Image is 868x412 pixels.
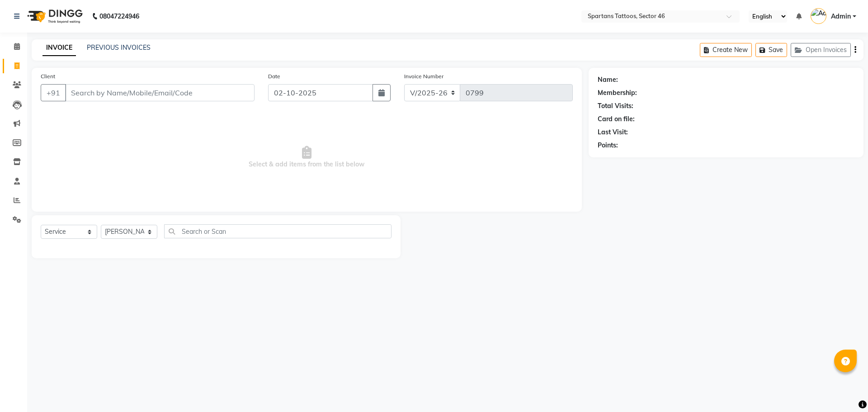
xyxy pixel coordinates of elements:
[404,72,443,81] label: Invoice Number
[87,43,151,52] a: PREVIOUS INVOICES
[598,141,618,150] div: Points:
[598,101,633,111] div: Total Visits:
[41,72,55,81] label: Client
[268,72,280,81] label: Date
[65,84,255,101] input: Search by Name/Mobile/Email/Code
[41,112,573,203] span: Select & add items from the list below
[598,75,618,85] div: Name:
[99,4,139,29] b: 08047224946
[755,43,787,57] button: Save
[811,8,826,24] img: Admin
[700,43,752,57] button: Create New
[42,40,76,56] a: INVOICE
[598,128,628,137] div: Last Visit:
[23,4,85,29] img: logo
[41,84,66,101] button: +91
[830,376,859,403] iframe: chat widget
[598,114,635,124] div: Card on file:
[164,224,392,238] input: Search or Scan
[791,43,851,57] button: Open Invoices
[598,88,637,98] div: Membership:
[831,12,851,21] span: Admin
